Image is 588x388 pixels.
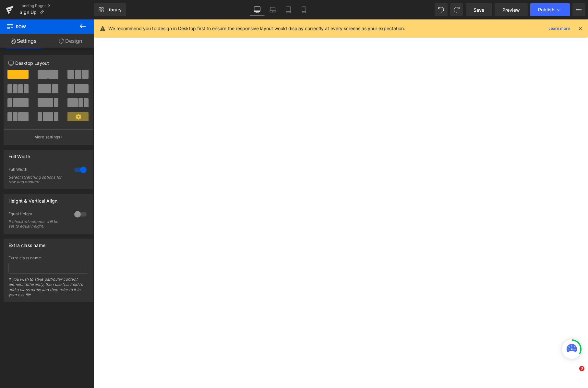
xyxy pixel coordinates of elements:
[6,19,71,34] span: Row
[579,366,584,371] span: 3
[19,3,94,8] a: Landing Pages
[19,10,37,15] span: Sign Up
[265,3,281,16] a: Laptop
[108,25,405,32] p: We recommend you to design in Desktop first to ensure the responsive layout would display correct...
[8,239,45,248] div: Extra class name
[572,3,585,16] button: More
[435,3,448,16] button: Undo
[566,366,582,382] iframe: Intercom live chat
[538,7,554,12] span: Publish
[281,3,296,16] a: Tablet
[495,3,528,16] a: Preview
[8,211,68,218] div: Equal Height
[546,25,572,32] a: Learn more
[8,150,30,159] div: Full Width
[94,3,126,16] a: New Library
[474,6,484,13] span: Save
[106,7,122,13] span: Library
[34,134,60,140] p: More settings
[530,3,570,16] button: Publish
[8,219,67,229] div: If checked columns will be set to equal height.
[249,3,265,16] a: Desktop
[296,3,312,16] a: Mobile
[502,6,520,13] span: Preview
[450,3,463,16] button: Redo
[8,60,88,66] p: Desktop Layout
[8,167,68,174] div: Full Width
[8,256,88,260] div: Extra class name
[47,34,94,48] a: Design
[4,129,93,145] button: More settings
[8,175,67,184] div: Select stretching options for row and content.
[8,194,57,204] div: Height & Vertical Align
[8,277,88,302] div: If you wish to style particular content element differently, then use this field to add a class n...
